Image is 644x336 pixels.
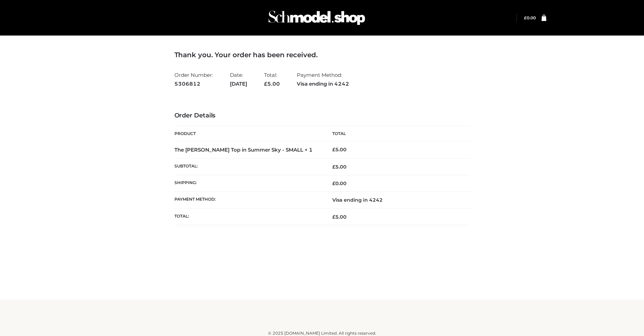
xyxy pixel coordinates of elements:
[524,15,536,20] bdi: 0.00
[174,208,322,225] th: Total:
[332,214,347,220] span: 5.00
[174,126,322,141] th: Product
[322,192,470,208] td: Visa ending in 4242
[297,69,349,90] li: Payment Method:
[264,69,280,90] li: Total:
[230,69,247,90] li: Date:
[264,81,280,87] span: 5.00
[332,164,347,170] span: 5.00
[174,51,470,59] h3: Thank you. Your order has been received.
[332,164,335,170] span: £
[524,15,527,20] span: £
[230,80,247,88] strong: [DATE]
[524,15,536,20] a: £0.00
[305,147,313,153] strong: × 1
[332,180,335,186] span: £
[332,180,347,186] bdi: 0.00
[332,147,335,153] span: £
[264,81,267,87] span: £
[174,147,303,153] a: The [PERSON_NAME] Top in Summer Sky - SMALL
[174,175,322,192] th: Shipping:
[174,158,322,175] th: Subtotal:
[174,112,470,119] h3: Order Details
[297,80,349,88] strong: Visa ending in 4242
[332,214,335,220] span: £
[174,69,213,90] li: Order Number:
[322,126,470,141] th: Total
[174,192,322,208] th: Payment method:
[174,80,213,88] strong: 5306812
[266,4,367,31] img: Schmodel Admin 964
[332,147,347,153] bdi: 5.00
